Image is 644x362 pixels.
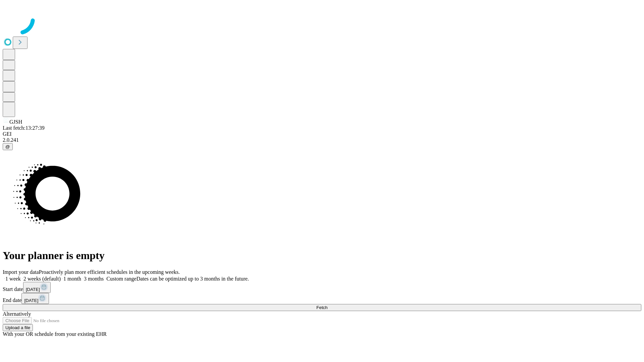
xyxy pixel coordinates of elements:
[39,269,180,275] span: Proactively plan more efficient schedules in the upcoming weeks.
[5,144,10,149] span: @
[63,276,81,282] span: 1 month
[137,276,249,282] span: Dates can be optimized up to 3 months in the future.
[3,293,641,304] div: End date
[3,125,45,131] span: Last fetch: 13:27:39
[3,269,39,275] span: Import your data
[3,282,641,293] div: Start date
[9,119,22,125] span: GJSH
[3,131,641,137] div: GEI
[3,249,641,262] h1: Your planner is empty
[21,293,49,304] button: [DATE]
[23,276,61,282] span: 2 weeks (default)
[3,304,641,311] button: Fetch
[3,311,31,317] span: Alternatively
[84,276,104,282] span: 3 months
[3,137,641,143] div: 2.0.241
[316,305,327,310] span: Fetch
[23,282,51,293] button: [DATE]
[5,276,21,282] span: 1 week
[3,324,33,331] button: Upload a file
[26,287,40,292] span: [DATE]
[3,331,107,337] span: With your OR schedule from your existing EHR
[3,143,13,150] button: @
[24,298,38,303] span: [DATE]
[106,276,136,282] span: Custom range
